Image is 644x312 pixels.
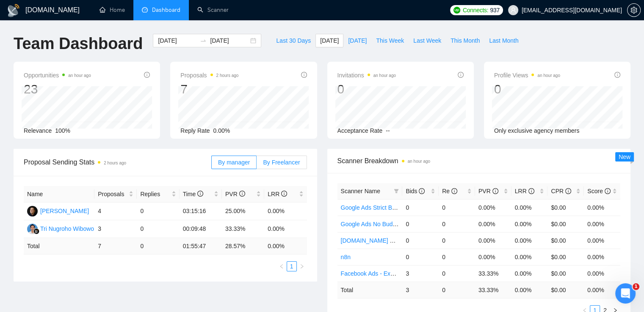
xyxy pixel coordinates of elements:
[439,216,475,232] td: 0
[276,261,287,271] button: left
[348,36,367,45] span: [DATE]
[409,34,446,47] button: Last Week
[453,7,460,14] img: upwork-logo.png
[510,7,516,13] span: user
[547,199,584,216] td: $0.00
[279,264,284,269] span: left
[40,224,94,233] div: Tri Nugroho Wibowo
[27,224,38,234] img: TN
[584,249,620,265] td: 0.00%
[490,5,499,15] span: 937
[615,283,636,304] iframe: Intercom live chat
[281,191,287,197] span: info-circle
[537,73,560,78] time: an hour ago
[439,199,475,216] td: 0
[511,232,548,249] td: 0.00%
[24,238,94,255] td: Total
[565,188,571,194] span: info-circle
[614,72,620,78] span: info-circle
[547,282,584,298] td: $ 0.00
[619,153,630,160] span: New
[627,7,641,14] a: setting
[104,161,126,165] time: 2 hours ago
[341,188,380,194] span: Scanner Name
[341,254,351,260] a: n8n
[158,36,196,45] input: Start date
[442,188,457,194] span: Re
[547,249,584,265] td: $0.00
[98,189,127,199] span: Proposals
[301,72,307,78] span: info-circle
[180,127,210,134] span: Reply Rate
[511,249,548,265] td: 0.00%
[376,36,404,45] span: This Week
[225,191,245,197] span: PVR
[402,249,439,265] td: 0
[341,270,423,277] a: Facebook Ads - Exact Phrasing
[584,199,620,216] td: 0.00%
[24,81,91,97] div: 23
[142,7,148,13] span: dashboard
[341,237,477,244] a: [DOMAIN_NAME] & other tools - [PERSON_NAME]
[402,265,439,282] td: 3
[439,232,475,249] td: 0
[386,127,390,134] span: --
[183,191,203,197] span: Time
[200,37,207,44] span: to
[419,188,425,194] span: info-circle
[137,186,179,203] th: Replies
[222,220,264,238] td: 33.33%
[627,3,641,17] button: setting
[492,188,498,194] span: info-circle
[489,36,518,45] span: Last Month
[94,238,137,255] td: 7
[287,262,296,271] a: 1
[14,34,143,54] h1: Team Dashboard
[276,36,311,45] span: Last 30 Days
[55,127,70,134] span: 100%
[197,6,229,14] a: searchScanner
[392,185,401,197] span: filter
[94,220,137,238] td: 3
[584,216,620,232] td: 0.00%
[218,159,250,166] span: By manager
[297,261,307,271] li: Next Page
[408,159,430,164] time: an hour ago
[402,232,439,249] td: 0
[152,6,180,14] span: Dashboard
[439,282,475,298] td: 0
[451,36,480,45] span: This Month
[394,189,399,194] span: filter
[515,188,534,194] span: LRR
[511,199,548,216] td: 0.00%
[315,34,343,47] button: [DATE]
[371,34,409,47] button: This Week
[200,37,207,44] span: swap-right
[547,232,584,249] td: $0.00
[413,36,441,45] span: Last Week
[341,204,407,211] a: Google Ads Strict Budget
[268,191,287,197] span: LRR
[406,188,425,194] span: Bids
[299,264,304,269] span: right
[210,36,249,45] input: End date
[24,70,91,80] span: Opportunities
[337,81,396,97] div: 0
[511,216,548,232] td: 0.00%
[627,7,640,14] span: setting
[24,127,52,134] span: Relevance
[605,188,611,194] span: info-circle
[7,4,20,17] img: logo
[584,282,620,298] td: 0.00 %
[341,221,401,227] a: Google Ads No Budget
[137,203,179,220] td: 0
[180,238,222,255] td: 01:55:47
[297,261,307,271] button: right
[320,36,339,45] span: [DATE]
[264,238,307,255] td: 0.00 %
[337,127,383,134] span: Acceptance Rate
[373,73,396,78] time: an hour ago
[494,81,560,97] div: 0
[494,70,560,80] span: Profile Views
[263,159,300,166] span: By Freelancer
